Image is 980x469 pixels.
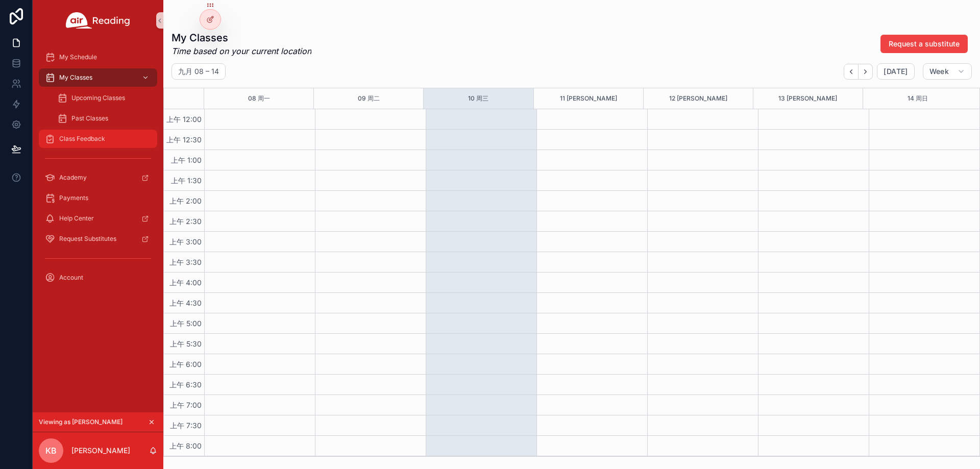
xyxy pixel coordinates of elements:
a: Account [39,268,157,287]
span: [DATE] [884,67,908,76]
button: Request a substitute [880,35,968,53]
em: Time based on your current location [171,45,311,57]
span: 上午 1:30 [168,176,204,185]
span: 上午 4:30 [167,299,204,307]
button: 10 周三 [468,88,488,109]
button: [DATE] [877,63,914,80]
div: scrollable content [33,41,163,300]
a: Help Center [39,209,157,228]
p: [PERSON_NAME] [71,446,130,456]
span: 上午 3:00 [167,237,204,246]
button: 11 [PERSON_NAME] [560,88,617,109]
span: 上午 7:00 [167,401,204,409]
button: Back [844,64,859,80]
span: Account [59,274,83,282]
span: KB [45,445,57,457]
span: 上午 4:00 [167,278,204,287]
img: App logo [66,12,130,29]
span: Viewing as [PERSON_NAME] [39,418,122,426]
span: Request a substitute [889,39,960,49]
button: 14 周日 [908,88,928,109]
span: Academy [59,174,87,182]
span: 上午 5:00 [167,319,204,328]
button: 12 [PERSON_NAME] [669,88,727,109]
span: Upcoming Classes [71,94,125,102]
span: 上午 3:30 [167,258,204,266]
button: Next [859,64,873,80]
a: Class Feedback [39,130,157,148]
a: Payments [39,189,157,207]
h1: My Classes [171,31,311,45]
span: Week [929,67,949,76]
span: My Schedule [59,53,97,61]
a: Academy [39,168,157,187]
span: 上午 12:00 [164,115,204,124]
a: My Classes [39,68,157,87]
span: My Classes [59,73,92,82]
a: Upcoming Classes [51,89,157,107]
span: Past Classes [71,114,108,122]
a: Request Substitutes [39,230,157,248]
span: Payments [59,194,88,202]
span: 上午 2:00 [167,196,204,205]
button: Week [923,63,972,80]
span: 上午 6:00 [167,360,204,368]
span: Help Center [59,214,94,223]
span: 上午 5:30 [167,339,204,348]
span: 上午 6:30 [167,380,204,389]
span: 上午 8:00 [167,441,204,450]
span: 上午 2:30 [167,217,204,226]
a: Past Classes [51,109,157,128]
h2: 九月 08 – 14 [178,66,219,77]
button: 08 周一 [248,88,270,109]
button: 09 周二 [358,88,380,109]
span: Class Feedback [59,135,105,143]
span: 上午 12:30 [164,135,204,144]
span: 上午 1:00 [168,156,204,164]
span: 上午 7:30 [167,421,204,430]
span: Request Substitutes [59,235,116,243]
a: My Schedule [39,48,157,66]
button: 13 [PERSON_NAME] [778,88,837,109]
